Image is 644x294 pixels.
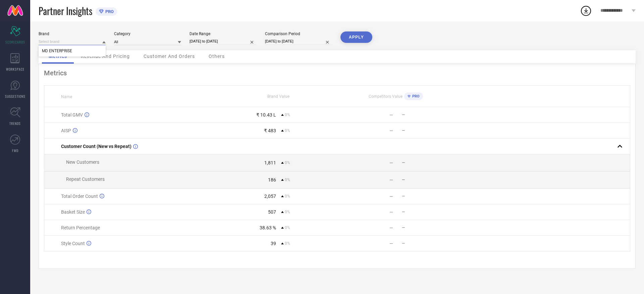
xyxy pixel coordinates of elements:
div: Date Range [190,31,257,36]
div: ₹ 483 [264,128,276,133]
div: Comparison Period [265,31,332,36]
span: SUGGESTIONS [5,94,25,99]
span: — [402,128,405,133]
span: Customer And Orders [144,54,195,59]
span: 0% [285,241,290,246]
span: Brand Value [267,94,289,99]
div: 38.63 % [260,225,276,230]
div: Brand [39,31,106,36]
span: MD ENTERPRISE [42,49,72,53]
span: Partner Insights [39,4,92,18]
span: FWD [12,148,18,153]
span: Customer Count (New vs Repeat) [61,144,131,149]
span: Name [61,94,72,99]
span: PRO [104,9,114,14]
div: 186 [268,177,276,182]
div: Category [114,31,181,36]
span: Others [209,54,225,59]
span: 0% [285,113,290,117]
span: SCORECARDS [5,40,25,45]
span: — [402,160,405,165]
div: 39 [271,241,276,246]
span: 0% [285,160,290,165]
span: — [402,225,405,230]
span: — [402,194,405,199]
input: Select date range [190,38,257,45]
span: Total Order Count [61,194,98,199]
div: — [389,225,393,230]
div: 507 [268,209,276,215]
span: Total GMV [61,112,83,118]
div: ₹ 10.43 L [256,112,276,118]
span: Competitors Value [369,94,402,99]
span: 0% [285,194,290,199]
div: — [389,241,393,246]
span: — [402,210,405,214]
span: WORKSPACE [6,67,24,72]
span: — [402,113,405,117]
span: TRENDS [9,121,21,126]
span: 0% [285,210,290,214]
div: — [389,194,393,199]
span: AISP [61,128,71,133]
div: 2,057 [264,194,276,199]
span: Return Percentage [61,225,100,230]
span: — [402,241,405,246]
div: — [389,160,393,165]
div: — [389,128,393,133]
span: 0% [285,128,290,133]
div: — [389,177,393,182]
div: 1,811 [264,160,276,165]
span: — [402,177,405,182]
span: 0% [285,177,290,182]
div: MD ENTERPRISE [39,45,106,57]
span: PRO [411,94,420,98]
div: Open download list [580,5,592,17]
button: APPLY [340,31,372,43]
div: — [389,209,393,215]
span: New Customers [66,159,99,165]
input: Select brand [39,38,106,45]
span: Repeat Customers [66,176,105,182]
div: — [389,112,393,118]
span: Basket Size [61,209,85,215]
input: Select comparison period [265,38,332,45]
span: 0% [285,225,290,230]
span: Style Count [61,241,85,246]
div: Metrics [44,69,630,77]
